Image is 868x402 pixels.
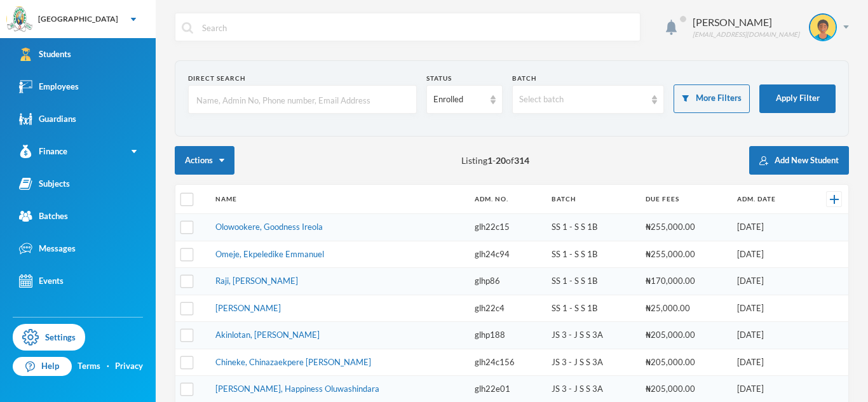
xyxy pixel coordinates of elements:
button: More Filters [674,84,750,113]
td: JS 3 - J S S 3A [545,322,639,349]
a: Akinlotan, [PERSON_NAME] [215,330,320,340]
b: 1 [487,155,492,166]
a: [PERSON_NAME], Happiness Oluwashindara [215,384,379,394]
th: Adm. Date [731,185,806,214]
img: STUDENT [810,15,836,40]
td: [DATE] [731,241,806,268]
th: Adm. No. [468,185,546,214]
td: glh22c15 [468,214,546,241]
div: Finance [19,145,67,158]
button: Apply Filter [759,84,836,113]
td: ₦255,000.00 [639,241,731,268]
div: [EMAIL_ADDRESS][DOMAIN_NAME] [693,30,799,39]
a: Terms [78,360,100,373]
div: Guardians [19,112,76,126]
td: SS 1 - S S 1B [545,214,639,241]
td: SS 1 - S S 1B [545,295,639,322]
div: Messages [19,242,76,255]
td: JS 3 - J S S 3A [545,349,639,376]
a: Olowookere, Goodness Ireola [215,222,323,232]
td: [DATE] [731,214,806,241]
div: Batches [19,210,68,223]
td: [DATE] [731,268,806,295]
td: ₦255,000.00 [639,214,731,241]
a: Help [13,357,72,376]
input: Name, Admin No, Phone number, Email Address [195,86,410,114]
input: Search [201,13,634,42]
div: Subjects [19,177,70,191]
img: logo [7,7,32,32]
td: glhp188 [468,322,546,349]
div: Direct Search [188,74,417,83]
td: SS 1 - S S 1B [545,268,639,295]
div: Students [19,48,71,61]
td: ₦170,000.00 [639,268,731,295]
a: [PERSON_NAME] [215,303,281,313]
b: 314 [514,155,529,166]
td: glh24c94 [468,241,546,268]
th: Batch [545,185,639,214]
div: Enrolled [433,93,484,106]
td: [DATE] [731,349,806,376]
button: Add New Student [749,146,849,175]
td: glh24c156 [468,349,546,376]
div: Select batch [519,93,646,106]
td: ₦205,000.00 [639,349,731,376]
div: [PERSON_NAME] [693,15,799,30]
button: Actions [175,146,234,175]
div: [GEOGRAPHIC_DATA] [38,13,118,25]
td: SS 1 - S S 1B [545,241,639,268]
img: + [830,195,839,204]
th: Due Fees [639,185,731,214]
th: Name [209,185,468,214]
span: Listing - of [461,154,529,167]
td: [DATE] [731,295,806,322]
img: search [182,22,193,34]
td: ₦205,000.00 [639,322,731,349]
a: Omeje, Ekpeledike Emmanuel [215,249,324,259]
a: Privacy [115,360,143,373]
a: Chineke, Chinazaekpere [PERSON_NAME] [215,357,371,367]
div: Batch [512,74,665,83]
div: Employees [19,80,79,93]
div: Status [426,74,503,83]
td: glhp86 [468,268,546,295]
a: Settings [13,324,85,351]
td: ₦25,000.00 [639,295,731,322]
div: Events [19,274,64,288]
td: [DATE] [731,322,806,349]
b: 20 [496,155,506,166]
a: Raji, [PERSON_NAME] [215,276,298,286]
div: · [107,360,109,373]
td: glh22c4 [468,295,546,322]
